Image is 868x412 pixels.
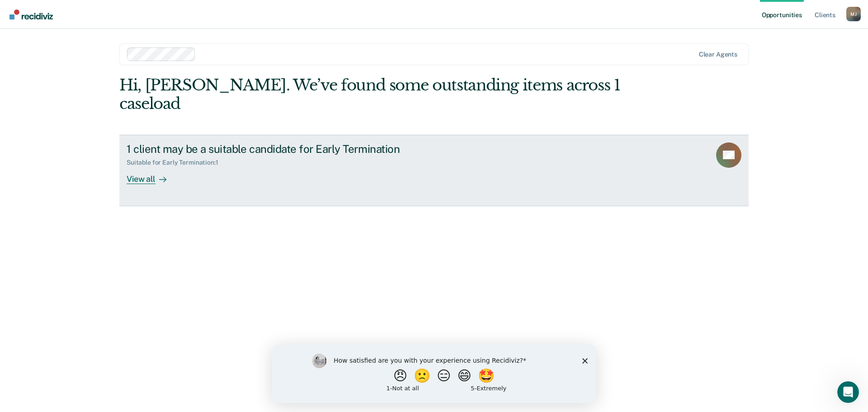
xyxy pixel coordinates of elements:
[9,9,53,19] img: Recidiviz
[119,135,749,206] a: 1 client may be a suitable candidate for Early TerminationSuitable for Early Termination:1View all
[272,345,596,403] iframe: Survey by Kim from Recidiviz
[846,7,861,21] div: M J
[699,51,737,58] div: Clear agents
[846,7,861,21] button: Profile dropdown button
[127,159,226,166] div: Suitable for Early Termination : 1
[127,142,444,156] div: 1 client may be a suitable candidate for Early Termination
[127,166,177,184] div: View all
[837,381,859,403] iframe: Intercom live chat
[119,76,623,113] div: Hi, [PERSON_NAME]. We’ve found some outstanding items across 1 caseload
